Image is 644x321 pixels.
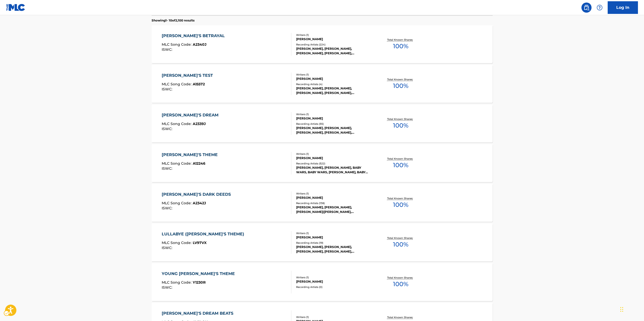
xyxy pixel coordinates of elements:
a: Log In [608,1,638,14]
p: Total Known Shares: [387,236,414,240]
div: Writers ( 1 ) [296,276,372,279]
span: MLC Song Code : [162,161,193,166]
span: A15572 [193,82,205,86]
div: [PERSON_NAME] [296,235,372,240]
span: ISWC : [162,87,174,91]
div: [PERSON_NAME] [296,279,372,284]
span: ISWC : [162,166,174,171]
div: [PERSON_NAME]'S DREAM BEATS [162,310,236,316]
span: MLC Song Code : [162,82,193,86]
span: MLC Song Code : [162,42,193,47]
div: Writers ( 1 ) [296,33,372,37]
div: Writers ( 1 ) [296,73,372,77]
div: [PERSON_NAME]'S THEME [162,152,220,158]
div: Recording Artists ( 224 ) [296,43,372,46]
a: YOUNG [PERSON_NAME]'S THEMEMLC Song Code:Y1230RISWC:Writers (1)[PERSON_NAME]Recording Artists (0)... [152,263,493,301]
a: [PERSON_NAME]'S THEMEMLC Song Code:A12246ISWC:Writers (1)[PERSON_NAME]Recording Artists (522)[PER... [152,144,493,182]
span: ISWC : [162,206,174,210]
span: MLC Song Code : [162,121,193,126]
span: MLC Song Code : [162,280,193,285]
span: ISWC : [162,127,174,131]
span: A2339J [193,121,206,126]
span: 100 % [393,200,408,209]
a: [PERSON_NAME]'S BETRAYALMLC Song Code:A2340JISWC:Writers (1)[PERSON_NAME]Recording Artists (224)[... [152,25,493,63]
div: YOUNG [PERSON_NAME]'S THEME [162,271,237,277]
div: LULLABYE ([PERSON_NAME]'S THEME) [162,231,247,237]
div: [PERSON_NAME]'S DREAM [162,112,221,118]
span: ISWC : [162,47,174,52]
span: MLC Song Code : [162,201,193,205]
p: Total Known Shares: [387,157,414,161]
a: [PERSON_NAME]'S DARK DEEDSMLC Song Code:A2342JISWC:Writers (1)[PERSON_NAME]Recording Artists (138... [152,184,493,222]
div: [PERSON_NAME], [PERSON_NAME], [PERSON_NAME]|[PERSON_NAME], [PERSON_NAME], [PERSON_NAME], [PERSON_... [296,205,372,214]
div: Drag [620,302,623,317]
span: 100 % [393,161,408,170]
p: Total Known Shares: [387,38,414,42]
img: MLC Logo [6,4,25,11]
span: 100 % [393,121,408,130]
div: Writers ( 1 ) [296,112,372,116]
div: Recording Artists ( 4 ) [296,82,372,86]
div: [PERSON_NAME]'S BETRAYAL [162,33,227,39]
p: Total Known Shares: [387,276,414,280]
div: Recording Artists ( 522 ) [296,162,372,165]
span: LV97VX [193,240,207,245]
p: Total Known Shares: [387,78,414,81]
div: [PERSON_NAME], [PERSON_NAME], [PERSON_NAME], [PERSON_NAME], [PERSON_NAME]|[PERSON_NAME], [PERSON_... [296,46,372,56]
div: [PERSON_NAME], [PERSON_NAME], [PERSON_NAME], [PERSON_NAME], [PERSON_NAME];[PERSON_NAME], [PERSON_... [296,86,372,95]
span: MLC Song Code : [162,240,193,245]
span: ISWC : [162,285,174,290]
div: Recording Artists ( 55 ) [296,122,372,126]
span: 100 % [393,280,408,289]
a: [PERSON_NAME]'S TESTMLC Song Code:A15572ISWC:Writers (1)[PERSON_NAME]Recording Artists (4)[PERSON... [152,65,493,103]
span: A2342J [193,201,206,205]
div: Writers ( 1 ) [296,231,372,235]
div: [PERSON_NAME], [PERSON_NAME], [PERSON_NAME], [PERSON_NAME], [PERSON_NAME], [PERSON_NAME]|[PERSON_... [296,126,372,135]
iframe: Hubspot Iframe [619,297,644,321]
div: Chat Widget [619,297,644,321]
span: ISWC : [162,245,174,250]
span: A12246 [193,161,205,166]
img: help [597,5,603,11]
span: A2340J [193,42,207,47]
p: Total Known Shares: [387,117,414,121]
span: 100 % [393,42,408,51]
div: Writers ( 1 ) [296,152,372,156]
p: Total Known Shares: [387,196,414,200]
div: [PERSON_NAME] [296,77,372,81]
div: Writers ( 1 ) [296,192,372,195]
div: [PERSON_NAME], [PERSON_NAME], BABY WARS, BABY WARS, [PERSON_NAME], BABY ROCKSTAR [296,165,372,175]
a: LULLABYE ([PERSON_NAME]'S THEME)MLC Song Code:LV97VXISWC:Writers (1)[PERSON_NAME]Recording Artist... [152,224,493,261]
span: 100 % [393,240,408,249]
span: 100 % [393,81,408,90]
div: Recording Artists ( 0 ) [296,285,372,289]
div: [PERSON_NAME] [296,195,372,200]
div: Recording Artists ( 138 ) [296,201,372,205]
div: [PERSON_NAME], [PERSON_NAME], [PERSON_NAME], [PERSON_NAME], [PERSON_NAME] [296,245,372,254]
div: Writers ( 1 ) [296,315,372,319]
div: [PERSON_NAME] [296,37,372,41]
div: Recording Artists ( 19 ) [296,241,372,245]
div: [PERSON_NAME] [296,156,372,160]
div: [PERSON_NAME]'S DARK DEEDS [162,191,233,197]
span: Y1230R [193,280,206,285]
div: [PERSON_NAME]'S TEST [162,72,215,79]
a: [PERSON_NAME]'S DREAMMLC Song Code:A2339JISWC:Writers (1)[PERSON_NAME]Recording Artists (55)[PERS... [152,105,493,142]
img: search [583,5,590,11]
p: Total Known Shares: [387,315,414,319]
p: Showing 1 - 10 of 2,100 results [152,18,194,23]
div: [PERSON_NAME] [296,116,372,121]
